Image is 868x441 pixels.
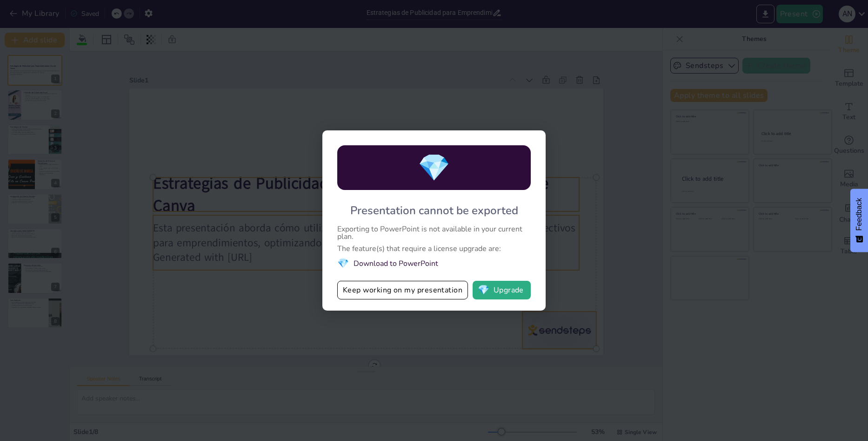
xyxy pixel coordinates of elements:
[337,281,468,299] button: Keep working on my presentation
[418,150,450,186] span: diamond
[337,225,531,240] div: Exporting to PowerPoint is not available in your current plan.
[337,257,531,270] li: Download to PowerPoint
[350,203,518,218] div: Presentation cannot be exported
[855,198,863,231] span: Feedback
[337,257,349,270] span: diamond
[478,285,489,295] span: diamond
[337,245,531,252] div: The feature(s) that require a license upgrade are:
[850,189,868,252] button: Feedback - Show survey
[473,281,531,299] button: diamondUpgrade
